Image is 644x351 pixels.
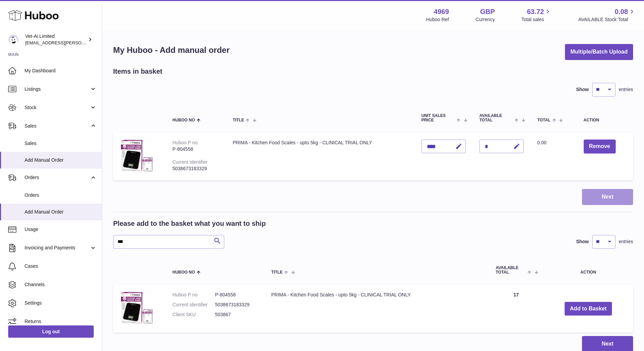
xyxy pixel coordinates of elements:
[537,140,547,145] span: 0.00
[521,7,552,23] a: 63.72 Total sales
[565,302,612,316] button: Add to Basket
[25,157,97,163] span: Add Manual Order
[479,114,513,122] span: AVAILABLE Total
[25,192,97,199] span: Orders
[582,189,633,205] button: Next
[489,285,543,333] td: 17
[113,219,266,228] h2: Please add to the basket what you want to ship
[576,238,589,245] label: Show
[25,300,97,306] span: Settings
[578,16,636,23] span: AVAILABLE Stock Total
[565,44,633,60] button: Multiple/Batch Upload
[25,33,87,46] div: Vet-Ai Limited
[215,311,258,318] dd: 503867
[25,245,90,251] span: Invoicing and Payments
[172,292,215,298] dt: Huboo P no
[543,259,633,281] th: Action
[25,226,97,233] span: Usage
[584,140,616,153] button: Remove
[172,302,215,308] dt: Current identifier
[113,45,230,56] h1: My Huboo - Add manual order
[25,140,97,147] span: Sales
[25,104,90,111] span: Stock
[480,7,495,16] strong: GBP
[25,68,97,74] span: My Dashboard
[215,292,258,298] dd: P-804558
[226,133,415,180] td: PRIMA - Kitchen Food Scales - upto 5kg - CLINICAL TRIAL ONLY
[120,140,154,172] img: PRIMA - Kitchen Food Scales - upto 5kg - CLINICAL TRIAL ONLY
[576,86,589,93] label: Show
[25,40,137,45] span: [EMAIL_ADDRESS][PERSON_NAME][DOMAIN_NAME]
[578,7,636,23] a: 0.08 AVAILABLE Stock Total
[527,7,544,16] span: 63.72
[172,311,215,318] dt: Client SKU
[172,146,219,152] div: P-804558
[496,266,526,275] span: AVAILABLE Total
[25,209,97,215] span: Add Manual Order
[619,86,633,93] span: entries
[172,118,195,122] span: Huboo no
[476,16,495,23] div: Currency
[172,159,208,165] div: Current identifier
[264,285,489,333] td: PRIMA - Kitchen Food Scales - upto 5kg - CLINICAL TRIAL ONLY
[25,123,90,129] span: Sales
[421,114,455,122] span: Unit Sales Price
[271,270,282,275] span: Title
[25,263,97,269] span: Cases
[25,174,90,181] span: Orders
[615,7,628,16] span: 0.08
[233,118,244,122] span: Title
[619,238,633,245] span: entries
[25,318,97,325] span: Returns
[172,140,198,145] div: Huboo P no
[8,325,94,338] a: Log out
[172,270,195,275] span: Huboo no
[8,34,18,45] img: abbey.fraser-roe@vet-ai.com
[537,118,551,122] span: Total
[584,118,627,122] div: Action
[25,281,97,288] span: Channels
[113,67,163,76] h2: Items in basket
[215,302,258,308] dd: 5038673183329
[521,16,552,23] span: Total sales
[172,165,219,172] div: 5038673183329
[426,16,449,23] div: Huboo Ref
[120,292,154,324] img: PRIMA - Kitchen Food Scales - upto 5kg - CLINICAL TRIAL ONLY
[434,7,449,16] strong: 4969
[25,86,90,92] span: Listings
